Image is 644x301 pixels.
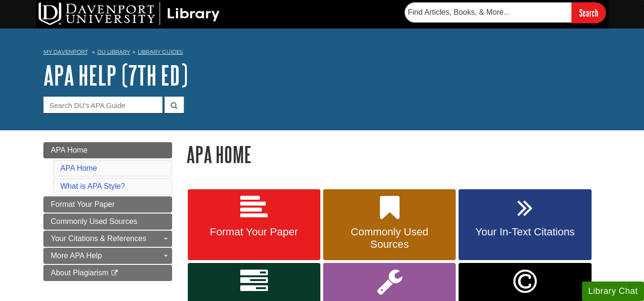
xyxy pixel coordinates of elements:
a: Format Your Paper [43,196,172,213]
a: More APA Help [43,248,172,264]
a: Commonly Used Sources [43,214,172,230]
span: Commonly Used Sources [51,217,137,225]
a: Commonly Used Sources [323,189,456,261]
form: Searches DU Library's articles, books, and more [405,2,606,23]
span: Format Your Paper [195,226,313,238]
a: About Plagiarism [43,265,172,281]
span: APA Home [51,146,88,154]
a: Format Your Paper [188,189,320,261]
span: Commonly Used Sources [330,226,449,251]
a: What is APA Style? [61,182,125,190]
a: DU Library [97,49,130,55]
a: APA Home [43,142,172,158]
input: Find Articles, Books, & More... [405,2,572,22]
i: This link opens in a new window [111,270,119,276]
span: Your In-Text Citations [466,226,584,238]
nav: breadcrumb [43,46,601,61]
a: APA Help (7th Ed) [43,60,188,90]
a: My Davenport [43,48,88,56]
button: Library Chat [582,282,644,301]
span: Your Citations & References [51,234,146,243]
a: Library Guides [138,49,183,55]
a: Your Citations & References [43,231,172,247]
img: DU Library [39,2,220,25]
span: About Plagiarism [51,269,109,277]
input: Search [572,2,606,23]
a: Your In-Text Citations [459,189,591,261]
span: More APA Help [51,252,102,260]
h1: APA Home [186,142,601,166]
span: Format Your Paper [51,200,115,208]
a: APA Home [61,164,97,172]
input: Search DU's APA Guide [43,97,163,113]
